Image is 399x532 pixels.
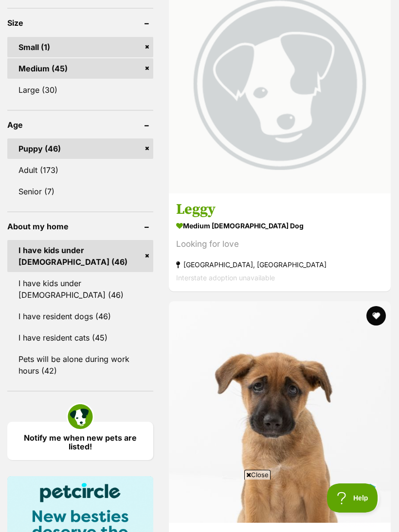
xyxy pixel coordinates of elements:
a: Puppy (46) [7,138,153,159]
span: Learn More [5,110,40,118]
span: ⌃ [133,110,143,117]
strong: medium [DEMOGRAPHIC_DATA] Dog [176,219,383,233]
a: Privacy Notification [68,1,78,9]
header: About my home [7,222,153,231]
a: I have resident dogs (46) [7,306,153,326]
a: Notify me when new pets are listed! [7,422,153,460]
h3: Leggy [176,201,383,219]
img: Granola - German Shepherd Dog [169,301,391,523]
img: consumer-privacy-logo.png [1,1,9,9]
header: Age [7,120,153,129]
a: I have resident cats (45) [7,327,153,348]
button: Next Slide [122,29,139,47]
img: consumer-privacy-logo.png [69,1,77,9]
a: Feeling Lucky? [4,93,54,101]
a: Adult (173) [7,160,153,180]
iframe: Advertisement [22,483,377,527]
a: Sponsored [42,81,66,86]
a: I have kids under [DEMOGRAPHIC_DATA] (46) [7,240,153,272]
img: iconc.png [68,0,77,8]
a: Senior (7) [7,181,153,202]
a: I have kids under [DEMOGRAPHIC_DATA] (46) [7,273,153,305]
header: Size [7,18,153,27]
div: Looking for love [176,238,383,251]
button: favourite [366,306,386,326]
a: Large (30) [7,80,153,100]
iframe: Help Scout Beacon - Open [327,483,380,513]
strong: [GEOGRAPHIC_DATA], [GEOGRAPHIC_DATA] [176,258,383,272]
a: Leggy medium [DEMOGRAPHIC_DATA] Dog Looking for love [GEOGRAPHIC_DATA], [GEOGRAPHIC_DATA] Interst... [169,193,391,292]
span: Close [244,470,271,480]
a: Timezone [15,81,37,86]
a: Medium (45) [7,58,153,79]
div: - [39,81,40,86]
span: Interstate adoption unavailable [176,274,275,282]
a: Pets will be alone during work hours (42) [7,349,153,381]
a: Small (1) [7,37,153,57]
